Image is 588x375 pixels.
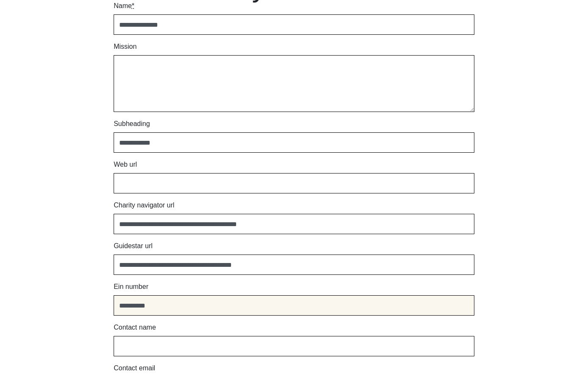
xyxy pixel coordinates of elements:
[114,322,156,333] label: Contact name
[114,363,155,373] label: Contact email
[114,282,148,292] label: Ein number
[132,2,134,9] abbr: required
[114,160,137,170] label: Web url
[114,200,174,210] label: Charity navigator url
[114,241,153,251] label: Guidestar url
[114,42,137,52] label: Mission
[114,1,134,11] label: Name
[114,119,150,129] label: Subheading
